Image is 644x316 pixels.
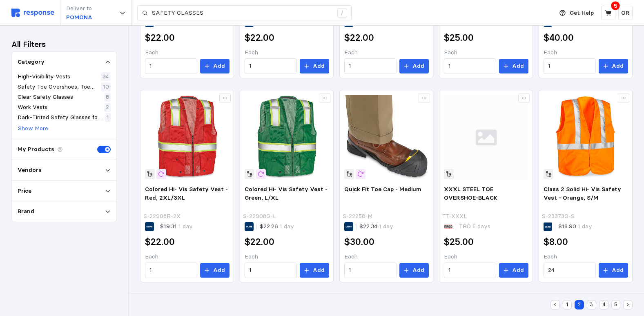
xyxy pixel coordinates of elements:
h2: $8.00 [544,236,568,248]
h2: $25.00 [444,236,474,248]
p: Add [512,266,524,275]
p: Add [412,62,424,71]
img: S-22908R-2X [145,95,230,179]
p: POMONA [66,13,92,22]
button: Add [300,59,329,73]
p: Each [444,252,528,261]
button: 4 [599,300,608,309]
button: 1 [563,300,572,309]
button: Get Help [555,5,599,21]
button: Add [300,263,329,278]
h3: All Filters [11,39,46,50]
p: Each [245,252,329,261]
p: TBD [459,222,490,231]
h2: $22.00 [145,236,175,248]
span: Colored Hi- Vis Safety Vest - Green, L/XL [245,185,328,202]
button: 3 [587,300,596,309]
p: Add [213,266,225,275]
p: Add [313,62,325,71]
input: Qty [149,59,192,73]
p: Dark-Tinted Safety Glasses for Bright-Light Use [18,113,103,122]
img: S-22908G-L [245,95,329,179]
img: S-23373O-S_US [544,95,628,179]
p: Each [544,48,628,57]
p: High-Visibility Vests [18,72,70,81]
img: S-22258-M [344,95,429,179]
p: Price [18,187,31,196]
button: OR [618,6,633,20]
p: $22.26 [260,222,294,231]
p: My Products [18,145,54,154]
p: 34 [103,72,109,81]
p: 2 [106,103,109,112]
p: 1 [107,113,109,122]
p: Show More [18,124,48,133]
p: Vendors [18,166,42,175]
span: 5 days [471,223,490,230]
p: S-22908G-L [243,212,276,221]
p: S-23373O-S [542,212,575,221]
p: Category [18,58,45,67]
p: Add [612,62,624,71]
button: Add [200,59,230,73]
input: Qty [548,59,591,73]
div: / [337,8,347,18]
img: svg%3e [444,95,528,179]
p: $22.34 [359,222,393,231]
p: Add [313,266,325,275]
p: Clear Safety Glasses [18,93,73,102]
button: Add [599,59,628,73]
h2: $22.00 [145,31,175,44]
p: Each [544,252,628,261]
input: Qty [149,263,192,278]
p: OR [621,9,630,18]
h2: $40.00 [544,31,574,44]
img: svg%3e [11,9,54,17]
span: XXXL STEEL TOE OVERSHOE-BLACK [444,185,497,202]
span: 1 day [377,223,393,230]
p: S-22258-M [343,212,372,221]
button: Add [499,59,528,73]
p: $18.90 [558,222,592,231]
p: $19.31 [160,222,193,231]
input: Qty [249,263,292,278]
h2: $22.00 [245,236,274,248]
span: 1 day [177,223,193,230]
p: Add [213,62,225,71]
p: TT-XXXL [442,212,467,221]
input: Qty [448,59,491,73]
span: Class 2 Solid Hi- Vis Safety Vest - Orange, S/M [544,185,621,202]
button: Show More [18,124,49,134]
p: Get Help [570,9,594,18]
p: Add [612,266,624,275]
p: Each [145,252,230,261]
h2: $25.00 [444,31,474,44]
h2: $22.00 [344,31,374,44]
button: Add [399,263,429,278]
h2: $22.00 [245,31,274,44]
p: Each [145,48,230,57]
p: 8 [106,93,109,102]
button: Add [599,263,628,278]
p: S-22908R-2X [143,212,180,221]
input: Qty [249,59,292,73]
p: Each [344,48,429,57]
p: Each [245,48,329,57]
input: Qty [548,263,591,278]
button: Add [499,263,528,278]
input: Qty [349,59,392,73]
p: 5 [614,1,617,10]
span: 1 day [576,223,592,230]
p: Each [344,252,429,261]
p: Work Vests [18,103,47,112]
p: Brand [18,207,34,216]
span: 1 day [278,223,294,230]
span: Quick Fit Toe Cap - Medium [344,185,421,193]
p: 10 [103,82,109,91]
button: Add [200,263,230,278]
input: Search for a product name or SKU [152,6,333,20]
p: Deliver to [66,4,92,13]
button: Add [399,59,429,73]
input: Qty [349,263,392,278]
p: Safety Toe Overshoes, Toe Caps & [MEDICAL_DATA] Guards [18,82,100,91]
